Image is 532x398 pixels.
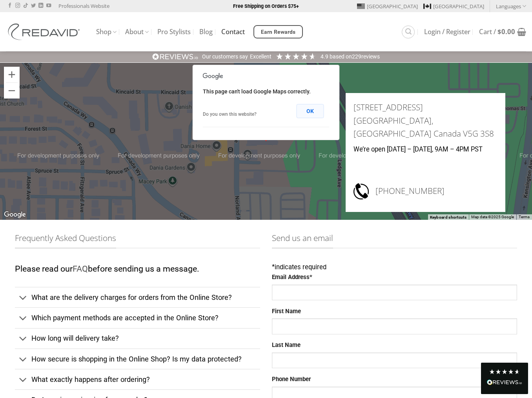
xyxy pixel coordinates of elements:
[199,25,213,39] a: Blog
[203,111,257,117] a: Do you own this website?
[361,53,380,60] span: reviews
[31,314,219,322] span: Which payment methods are accepted in the Online Store?
[15,328,260,349] a: Toggle How long will delivery take?
[125,24,149,40] a: About
[272,341,517,350] label: Last Name
[353,144,497,155] p: We’re open [DATE] – [DATE], 9AM – 4PM PST
[15,287,260,307] a: Toggle What are the delivery charges for orders from the Online Store?
[357,0,418,12] a: [GEOGRAPHIC_DATA]
[471,215,514,219] span: Map data ©2025 Google
[31,334,119,342] span: How long will delivery take?
[353,101,497,140] h3: [STREET_ADDRESS] [GEOGRAPHIC_DATA], [GEOGRAPHIC_DATA] Canada V5G 3S8
[250,53,271,61] div: Excellent
[31,293,232,301] span: What are the delivery charges for orders from the Online Store?
[272,307,517,316] label: First Name
[272,273,517,282] label: Email Address
[424,25,470,39] a: Login / Register
[96,24,117,40] a: Shop
[15,369,260,389] a: Toggle What exactly happens after ordering?
[31,3,36,9] a: Follow on Twitter
[497,27,515,36] bdi: 0.00
[4,67,20,82] button: Zoom in
[489,369,520,375] div: 4.8 Stars
[15,351,31,368] button: Toggle
[73,264,88,274] a: FAQ
[479,23,526,40] a: Cart / $0.00
[275,52,317,60] div: 4.91 Stars
[23,3,28,9] a: Follow on TikTok
[15,349,260,369] a: Toggle How secure is shopping in the Online Shop? Is my data protected?
[233,3,299,9] strong: Free Shipping on Orders $75+
[15,310,31,327] button: Toggle
[2,210,28,220] a: Open this area in Google Maps (opens a new window)
[7,3,12,9] a: Follow on Facebook
[352,53,361,60] span: 229
[321,53,330,60] span: 4.9
[479,29,515,35] span: Cart /
[430,215,466,220] button: Keyboard shortcuts
[4,83,20,99] button: Zoom out
[261,28,296,37] span: Earn Rewards
[15,3,20,9] a: Follow on Instagram
[424,29,470,35] span: Login / Register
[496,0,526,12] a: Languages
[15,262,260,276] p: Please read our before sending us a message.
[519,215,530,219] a: Terms
[15,330,31,348] button: Toggle
[423,0,484,12] a: [GEOGRAPHIC_DATA]
[497,27,501,36] span: $
[221,25,245,39] a: Contact
[157,25,191,39] a: Pro Stylists
[15,289,31,307] button: Toggle
[272,262,517,273] div: indicates required
[481,363,528,394] div: Read All Reviews
[330,53,352,60] span: Based on
[38,3,43,9] a: Follow on LinkedIn
[203,88,311,95] span: This page can't load Google Maps correctly.
[31,375,150,383] span: What exactly happens after ordering?
[297,104,324,118] button: OK
[15,232,116,248] span: Frequently Asked Questions
[202,53,248,61] div: Our customers say
[487,378,522,388] div: Read All Reviews
[46,3,51,9] a: Follow on YouTube
[15,307,260,328] a: Toggle Which payment methods are accepted in the Online Store?
[272,375,517,384] label: Phone Number
[2,210,28,220] img: Google
[375,182,497,200] h3: [PHONE_NUMBER]
[487,380,522,385] img: REVIEWS.io
[6,24,84,40] img: REDAVID Salon Products | United States
[272,232,333,248] span: Send us an email
[402,26,415,38] a: Search
[31,355,242,363] span: How secure is shopping in the Online Shop? Is my data protected?
[152,53,199,60] img: REVIEWS.io
[253,25,303,38] a: Earn Rewards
